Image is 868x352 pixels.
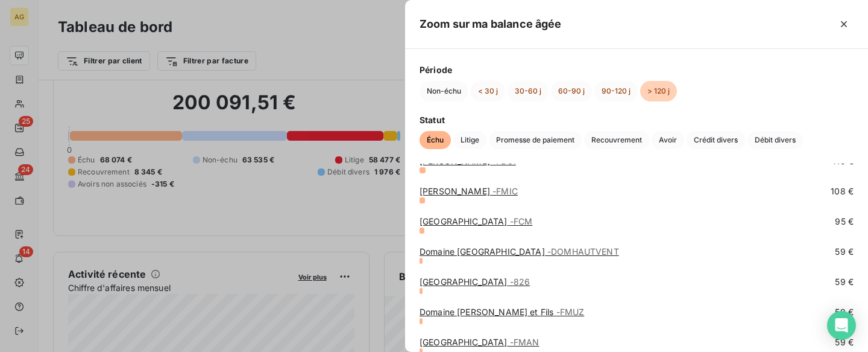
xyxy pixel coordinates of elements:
[835,246,854,258] span: 59 €
[420,186,518,196] a: [PERSON_NAME]
[594,81,638,101] button: 90-120 j
[831,185,854,197] span: 108 €
[687,131,745,149] button: Crédit divers
[489,131,582,149] button: Promesse de paiement
[510,337,539,347] span: - FMAN
[510,277,530,287] span: - 826
[471,81,505,101] button: < 30 j
[510,216,533,226] span: - FCM
[420,337,539,347] a: [GEOGRAPHIC_DATA]
[835,306,854,318] span: 59 €
[420,81,468,101] button: Non-échu
[835,216,854,228] span: 95 €
[508,81,549,101] button: 30-60 j
[652,131,684,149] button: Avoir
[420,131,451,149] button: Échu
[835,276,854,288] span: 59 €
[420,246,619,257] a: Domaine [GEOGRAPHIC_DATA]
[547,246,619,257] span: - DOMHAUTVENT
[584,131,649,149] button: Recouvrement
[420,16,562,33] h5: Zoom sur ma balance âgée
[420,216,532,226] a: [GEOGRAPHIC_DATA]
[640,81,677,101] button: > 120 j
[835,336,854,348] span: 59 €
[551,81,592,101] button: 60-90 j
[420,277,530,287] a: [GEOGRAPHIC_DATA]
[827,311,856,340] div: Open Intercom Messenger
[420,307,584,317] a: Domaine [PERSON_NAME] et Fils
[420,63,854,76] span: Période
[492,186,518,196] span: - FMIC
[747,131,803,149] button: Débit divers
[556,307,585,317] span: - FMUZ
[420,114,854,126] span: Statut
[453,131,486,149] button: Litige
